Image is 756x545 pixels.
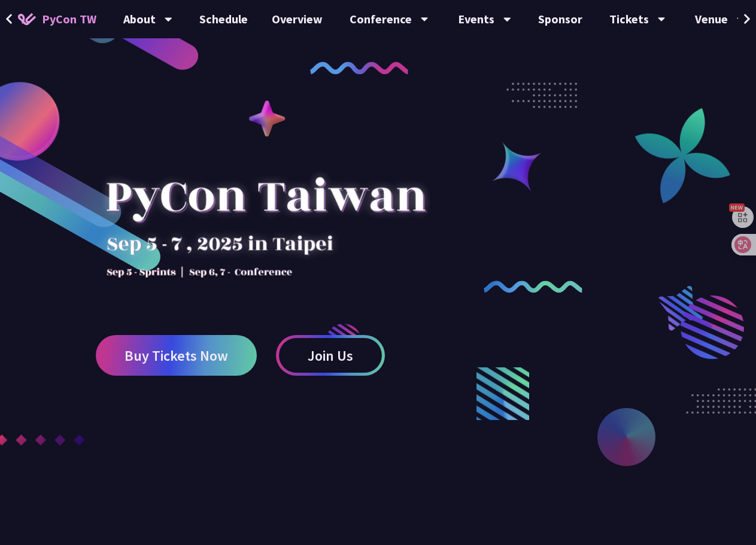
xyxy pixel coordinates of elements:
span: Join Us [308,348,353,363]
a: PyCon TW [6,4,108,34]
span: PyCon TW [42,10,96,28]
img: curly-2.e802c9f.png [484,281,582,293]
span: Buy Tickets Now [125,348,228,363]
img: curly-1.ebdbada.png [310,62,408,74]
img: Home icon of PyCon TW 2025 [18,13,36,25]
a: Join Us [276,335,385,376]
a: Buy Tickets Now [96,335,257,376]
